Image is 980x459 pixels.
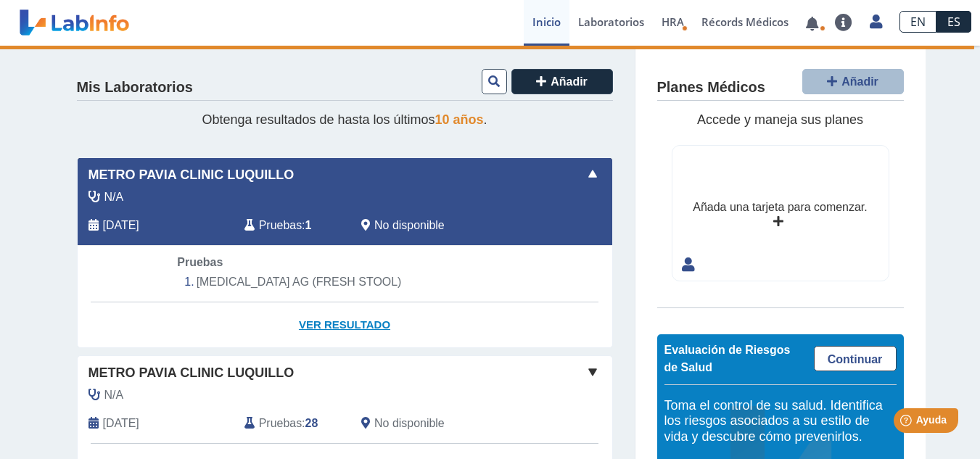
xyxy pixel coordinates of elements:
[374,415,445,432] span: No disponible
[88,363,295,383] span: Metro Pavia Clinic Luquillo
[104,386,124,404] span: N/A
[103,217,139,234] span: 2025-09-29
[693,199,867,216] div: Añada una tarjeta para comenzar.
[104,189,124,206] span: N/A
[697,112,863,127] span: Accede y maneja sus planes
[828,353,883,365] span: Continuar
[936,11,971,33] a: ES
[814,346,897,371] a: Continuar
[177,271,511,293] li: [MEDICAL_DATA] AG (FRESH STOOL)
[77,79,193,96] h4: Mis Laboratorios
[657,79,765,96] h4: Planes Médicos
[664,344,791,373] span: Evaluación de Riesgos de Salud
[662,15,684,29] span: HRA
[88,165,295,185] span: Metro Pavia Clinic Luquillo
[305,219,312,231] b: 1
[305,417,318,429] b: 28
[511,69,613,94] button: Añadir
[802,69,904,94] button: Añadir
[234,217,350,234] div: :
[851,402,964,443] iframe: Help widget launcher
[841,75,878,88] span: Añadir
[664,398,897,445] h5: Toma el control de su salud. Identifica los riesgos asociados a su estilo de vida y descubre cómo...
[374,217,445,234] span: No disponible
[899,11,936,33] a: EN
[259,217,302,234] span: Pruebas
[259,415,302,432] span: Pruebas
[103,415,139,432] span: 2025-09-26
[78,302,612,348] a: Ver Resultado
[234,415,350,432] div: :
[202,112,487,127] span: Obtenga resultados de hasta los últimos .
[551,75,588,88] span: Añadir
[435,112,484,127] span: 10 años
[177,256,223,268] span: Pruebas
